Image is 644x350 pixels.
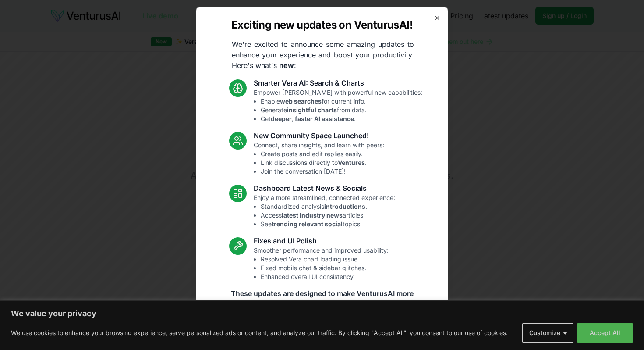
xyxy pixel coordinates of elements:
li: Access articles. [261,211,395,220]
strong: introductions [324,203,365,210]
strong: Ventures [338,159,365,166]
strong: trending relevant social [272,220,343,228]
li: Join the conversation [DATE]! [261,167,384,176]
strong: new [279,61,294,70]
li: Link discussions directly to . [261,158,384,167]
li: Standardized analysis . [261,202,395,211]
strong: latest industry news [282,211,343,219]
li: Enable for current info. [261,97,422,106]
p: These updates are designed to make VenturusAI more powerful, intuitive, and user-friendly. Let us... [224,288,420,320]
strong: web searches [280,97,322,105]
p: We're excited to announce some amazing updates to enhance your experience and boost your producti... [225,39,421,71]
p: Connect, share insights, and learn with peers: [254,141,384,176]
h3: Fixes and UI Polish [254,236,389,246]
li: See topics. [261,220,395,229]
a: Read the full announcement on our blog! [256,330,388,348]
li: Resolved Vera chart loading issue. [261,255,389,264]
h3: Smarter Vera AI: Search & Charts [254,78,422,88]
li: Fixed mobile chat & sidebar glitches. [261,264,389,272]
strong: insightful charts [287,106,337,114]
p: Empower [PERSON_NAME] with powerful new capabilities: [254,88,422,123]
p: Enjoy a more streamlined, connected experience: [254,193,395,229]
p: Smoother performance and improved usability: [254,246,389,281]
h3: New Community Space Launched! [254,130,384,141]
li: Generate from data. [261,106,422,114]
h2: Exciting new updates on VenturusAI! [231,18,413,32]
li: Create posts and edit replies easily. [261,150,384,158]
h3: Dashboard Latest News & Socials [254,183,395,193]
strong: deeper, faster AI assistance [271,115,354,122]
li: Enhanced overall UI consistency. [261,272,389,281]
li: Get . [261,114,422,123]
